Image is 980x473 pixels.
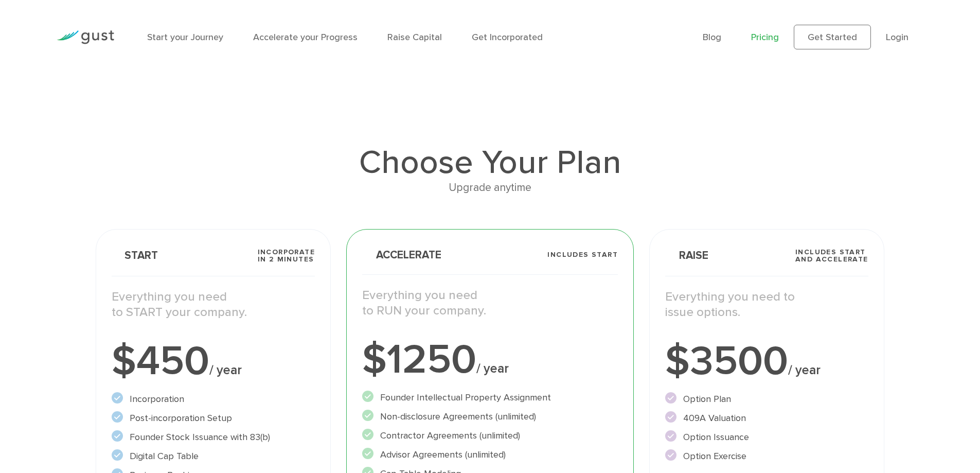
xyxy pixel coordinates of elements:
a: Accelerate your Progress [253,32,358,43]
div: $1250 [362,339,618,380]
p: Everything you need to START your company. [112,289,315,320]
div: $3500 [665,341,868,382]
li: Contractor Agreements (unlimited) [362,429,618,443]
span: Raise [665,250,708,261]
li: Option Exercise [665,449,868,463]
span: Includes START [547,251,618,258]
span: Includes START and ACCELERATE [795,249,868,263]
li: Incorporation [112,392,315,406]
li: 409A Valuation [665,411,868,425]
li: Founder Stock Issuance with 83(b) [112,430,315,444]
a: Blog [703,32,721,43]
span: / year [788,362,821,378]
li: Non-disclosure Agreements (unlimited) [362,410,618,424]
span: / year [476,361,509,376]
a: Login [886,32,908,43]
a: Raise Capital [387,32,442,43]
a: Get Started [794,25,871,49]
li: Option Plan [665,392,868,406]
span: / year [209,362,242,378]
img: Gust Logo [57,30,114,44]
div: $450 [112,341,315,382]
li: Post-incorporation Setup [112,411,315,425]
a: Pricing [751,32,779,43]
li: Digital Cap Table [112,449,315,463]
a: Start your Journey [147,32,223,43]
li: Option Issuance [665,430,868,444]
li: Advisor Agreements (unlimited) [362,448,618,462]
p: Everything you need to issue options. [665,289,868,320]
span: Incorporate in 2 Minutes [258,249,315,263]
a: Get Incorporated [472,32,543,43]
span: Accelerate [362,250,441,260]
li: Founder Intellectual Property Assignment [362,391,618,405]
p: Everything you need to RUN your company. [362,288,618,319]
span: Start [112,250,158,261]
div: Upgrade anytime [96,179,884,197]
h1: Choose Your Plan [96,146,884,179]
